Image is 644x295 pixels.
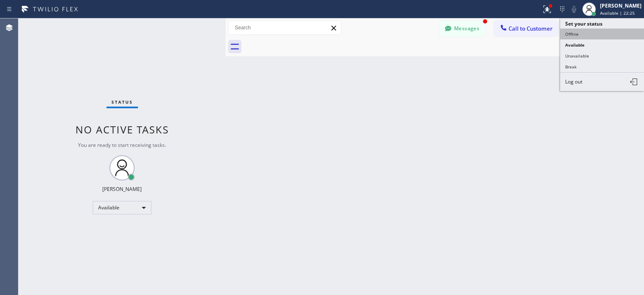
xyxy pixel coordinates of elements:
span: Available | 22:25 [600,10,635,16]
span: You are ready to start receiving tasks. [78,141,166,149]
input: Search [229,21,341,34]
button: Mute [568,3,580,15]
span: Call to Customer [509,25,553,32]
div: Available [93,201,151,214]
button: Call to Customer [494,21,558,37]
span: Status [112,99,133,105]
span: No active tasks [75,123,169,136]
div: [PERSON_NAME] [102,185,142,193]
button: Messages [439,21,486,37]
div: [PERSON_NAME] [600,2,641,9]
